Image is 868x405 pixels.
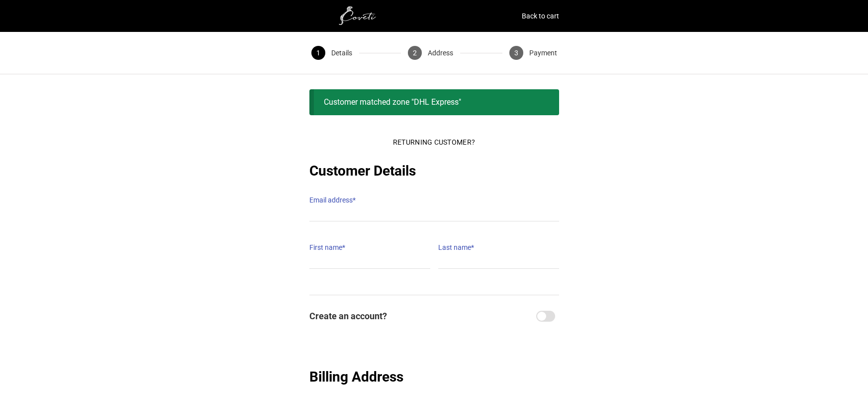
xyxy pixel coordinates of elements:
[309,307,534,325] span: Create an account?
[309,161,559,181] h2: Customer Details
[385,131,483,153] button: Returning Customer?
[331,46,352,60] span: Details
[304,32,359,74] button: 1 Details
[522,9,559,23] a: Back to cart
[428,46,453,60] span: Address
[529,46,557,60] span: Payment
[438,240,559,254] label: Last name
[309,6,409,26] img: white1.png
[401,32,460,74] button: 2 Address
[502,32,564,74] button: 3 Payment
[509,46,523,60] span: 3
[311,46,325,60] span: 1
[408,46,422,60] span: 2
[309,193,559,207] label: Email address
[536,311,555,322] input: Create an account?
[309,240,430,254] label: First name
[309,367,559,387] h2: Billing Address
[309,89,559,115] div: Customer matched zone "DHL Express"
